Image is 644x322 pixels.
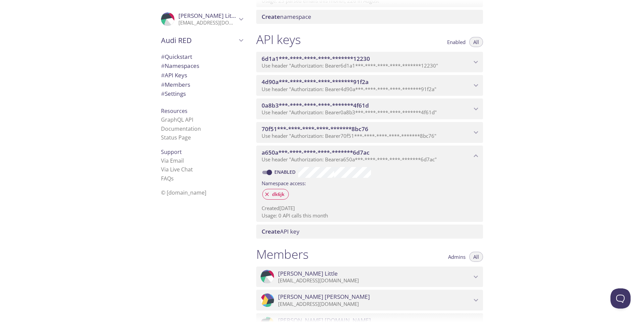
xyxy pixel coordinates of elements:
span: Create [262,13,280,21]
button: All [469,37,483,47]
a: Status Page [161,134,191,141]
span: # [161,62,165,70]
div: Corey Little [156,8,248,30]
a: FAQ [161,175,174,182]
h1: Members [256,247,309,262]
span: Support [161,148,182,156]
span: Create [262,228,280,235]
a: Via Live Chat [161,166,193,173]
p: [EMAIL_ADDRESS][DOMAIN_NAME] [278,301,472,308]
div: Create API Key [256,225,483,239]
span: dk6jk [268,191,288,197]
button: Admins [444,252,470,262]
div: Audi RED [156,32,248,49]
span: Settings [161,90,186,97]
div: Quickstart [156,52,248,62]
p: Created [DATE] [262,205,478,212]
p: [EMAIL_ADDRESS][DOMAIN_NAME] [278,277,472,284]
span: © [DOMAIN_NAME] [161,189,206,196]
div: dk6jk [262,189,289,200]
a: Documentation [161,125,201,132]
span: Namespaces [161,62,199,70]
p: [EMAIL_ADDRESS][DOMAIN_NAME] [178,19,237,26]
span: API Keys [161,71,187,79]
span: # [161,90,165,97]
div: Namespaces [156,61,248,71]
div: Corey Little [256,267,483,287]
span: # [161,71,165,79]
div: Create namespace [256,10,483,24]
a: Via Email [161,157,184,164]
span: API key [262,228,300,235]
span: namespace [262,13,311,21]
span: [PERSON_NAME] Little [278,270,338,277]
span: Members [161,81,190,88]
span: [PERSON_NAME] Little [178,12,238,19]
span: Resources [161,107,187,115]
a: GraphQL API [161,116,193,123]
div: Lee Newton [256,290,483,311]
span: s [171,175,174,182]
iframe: Help Scout Beacon - Open [610,288,631,309]
span: Audi RED [161,36,237,45]
a: Enabled [273,169,298,175]
div: Team Settings [156,89,248,98]
div: API Keys [156,71,248,80]
span: # [161,53,165,61]
button: Enabled [443,37,470,47]
label: Namespace access: [262,178,306,188]
span: Quickstart [161,53,192,61]
span: [PERSON_NAME] [PERSON_NAME] [278,293,370,300]
span: # [161,81,165,88]
div: Members [156,80,248,89]
p: Usage: 0 API calls this month [262,212,478,219]
button: All [469,252,483,262]
h1: API keys [256,32,301,47]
